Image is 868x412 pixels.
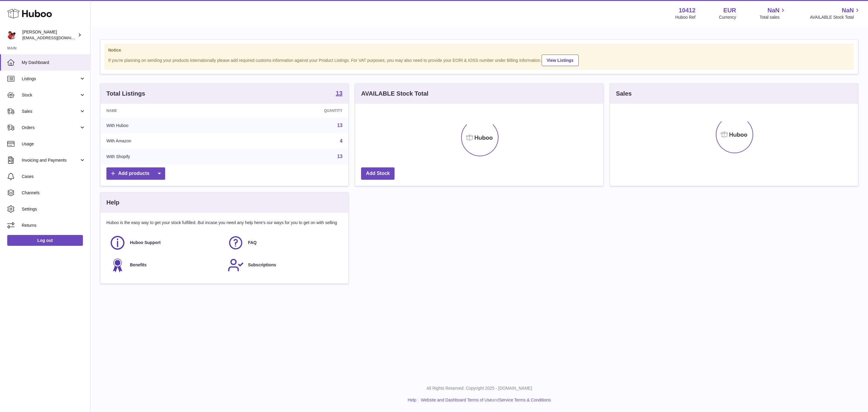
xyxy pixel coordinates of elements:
[499,398,551,402] a: Service Terms & Conditions
[106,167,165,180] a: Add products
[130,240,161,246] span: Huboo Support
[22,92,79,98] span: Stock
[542,55,579,66] a: View Listings
[95,385,863,391] p: All Rights Reserved. Copyright 2025 - [DOMAIN_NAME]
[419,397,551,403] li: and
[7,30,16,40] img: internalAdmin-10412@internal.huboo.com
[228,235,340,251] a: FAQ
[109,257,222,273] a: Benefits
[22,60,86,65] span: My Dashboard
[421,398,492,402] a: Website and Dashboard Terms of Use
[22,190,86,196] span: Channels
[679,6,696,14] strong: 10412
[336,90,342,97] a: 13
[723,6,736,14] strong: EUR
[810,14,861,20] span: AVAILABLE Stock Total
[248,240,257,246] span: FAQ
[100,104,236,118] th: Name
[337,154,343,159] a: 13
[22,76,79,82] span: Listings
[759,14,786,20] span: Total sales
[22,141,86,147] span: Usage
[100,118,236,133] td: With Huboo
[361,90,428,98] h3: AVAILABLE Stock Total
[236,104,349,118] th: Quantity
[810,6,861,20] a: NaN AVAILABLE Stock Total
[340,138,342,144] a: 4
[109,235,222,251] a: Huboo Support
[7,235,83,246] a: Log out
[759,6,786,20] a: NaN Total sales
[22,35,89,40] span: [EMAIL_ADDRESS][DOMAIN_NAME]
[106,198,119,207] h3: Help
[106,90,145,98] h3: Total Listings
[408,398,417,402] a: Help
[22,223,86,228] span: Returns
[675,14,696,20] div: Huboo Ref
[100,133,236,149] td: With Amazon
[248,262,276,268] span: Subscriptions
[228,257,340,273] a: Subscriptions
[22,157,79,163] span: Invoicing and Payments
[22,109,79,114] span: Sales
[108,54,850,66] div: If you're planning on sending your products internationally please add required customs informati...
[130,262,146,268] span: Benefits
[616,90,632,98] h3: Sales
[22,206,86,212] span: Settings
[361,167,395,180] a: Add Stock
[767,6,779,14] span: NaN
[22,125,79,131] span: Orders
[719,14,736,20] div: Currency
[22,29,77,41] div: [PERSON_NAME]
[337,123,343,128] a: 13
[22,174,86,179] span: Cases
[336,90,342,96] strong: 13
[100,149,236,164] td: With Shopify
[106,220,342,226] p: Huboo is the easy way to get your stock fulfilled. But incase you need any help here's our ways f...
[108,47,850,53] strong: Notice
[842,6,854,14] span: NaN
